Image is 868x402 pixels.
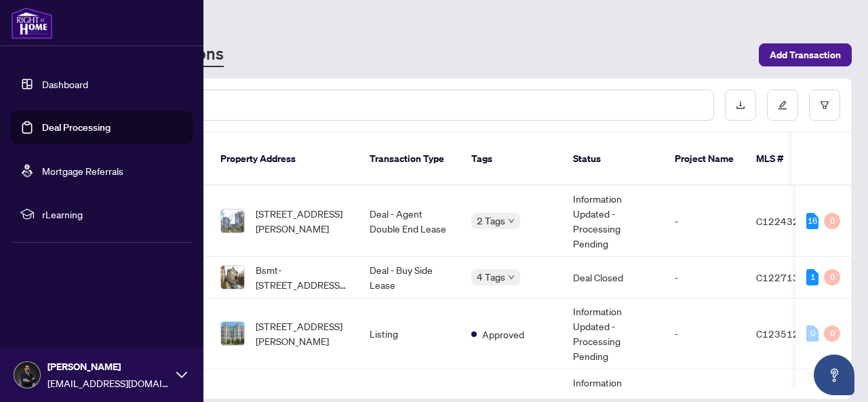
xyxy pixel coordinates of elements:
td: Deal Closed [562,257,664,298]
div: 0 [806,325,818,342]
div: 0 [824,269,840,285]
span: filter [820,100,829,110]
span: Approved [482,327,524,342]
span: Bsmt-[STREET_ADDRESS][PERSON_NAME] [256,262,348,292]
button: Add Transaction [759,43,852,66]
td: - [664,257,745,298]
th: MLS # [745,133,827,186]
th: Transaction Type [359,133,460,186]
span: edit [778,100,787,110]
img: thumbnail-img [221,266,244,289]
a: Mortgage Referrals [42,165,123,177]
td: Information Updated - Processing Pending [562,186,664,257]
div: 0 [824,325,840,342]
td: Deal - Agent Double End Lease [359,186,460,257]
td: Deal - Buy Side Lease [359,257,460,298]
td: - [664,298,745,369]
span: 4 Tags [477,269,505,285]
span: [PERSON_NAME] [47,359,170,374]
span: down [508,274,515,281]
th: Project Name [664,133,745,186]
span: C12351243 [756,327,811,340]
a: Dashboard [42,78,88,90]
img: thumbnail-img [221,209,244,233]
div: 1 [806,269,818,285]
span: [EMAIL_ADDRESS][DOMAIN_NAME] [47,376,170,390]
img: Profile Icon [14,362,40,388]
span: 2 Tags [477,213,505,228]
div: 16 [806,213,818,229]
td: - [664,186,745,257]
span: download [736,100,745,110]
img: thumbnail-img [221,322,244,345]
div: 0 [824,213,840,229]
button: edit [767,89,798,121]
img: logo [11,7,53,39]
span: Add Transaction [770,44,841,66]
td: Information Updated - Processing Pending [562,298,664,369]
span: rLearning [42,207,183,222]
td: Listing [359,298,460,369]
span: [STREET_ADDRESS][PERSON_NAME] [256,206,348,236]
span: C12271320 [756,271,811,283]
a: Deal Processing [42,121,111,134]
button: filter [809,89,840,121]
th: Property Address [210,133,359,186]
button: Open asap [814,355,854,395]
span: C12243288 [756,215,811,227]
th: Tags [460,133,562,186]
span: down [508,218,515,224]
button: download [725,89,756,121]
span: [STREET_ADDRESS][PERSON_NAME] [256,319,348,348]
th: Status [562,133,664,186]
